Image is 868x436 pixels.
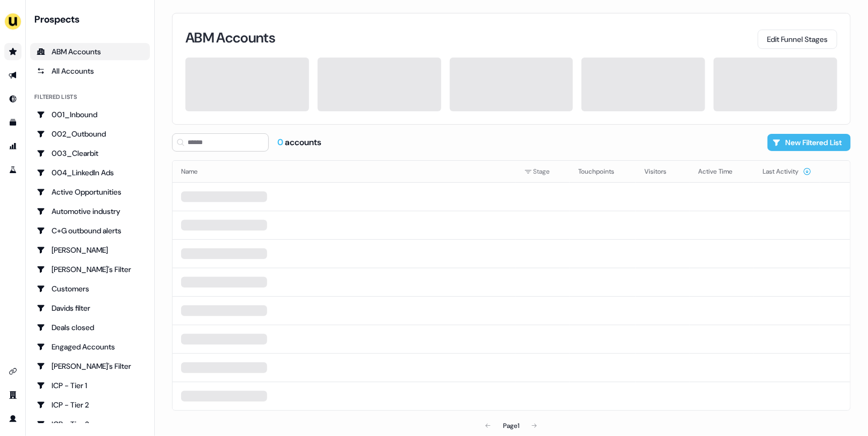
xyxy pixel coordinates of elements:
a: Go to Charlotte Stone [30,241,150,259]
div: ABM Accounts [37,46,144,57]
div: [PERSON_NAME]'s Filter [37,264,144,275]
a: All accounts [30,62,150,80]
button: New Filtered List [767,134,851,151]
a: Go to Deals closed [30,319,150,336]
a: ABM Accounts [30,43,150,60]
a: Go to outbound experience [4,67,21,84]
a: Go to ICP - Tier 1 [30,377,150,394]
div: Customers [37,283,144,294]
div: ICP - Tier 1 [37,380,144,391]
div: accounts [277,137,321,148]
a: Go to ICP - Tier 2 [30,396,150,413]
div: [PERSON_NAME]'s Filter [37,361,144,371]
a: Go to 002_Outbound [30,125,150,142]
button: Last Activity [763,162,812,181]
th: Name [173,161,516,182]
div: [PERSON_NAME] [37,245,144,255]
button: Visitors [644,162,679,181]
div: Page 1 [503,420,519,431]
a: Go to ICP - Tier 3 [30,416,150,433]
a: Go to 004_LinkedIn Ads [30,164,150,181]
a: Go to C+G outbound alerts [30,222,150,239]
a: Go to templates [4,114,21,131]
div: 002_Outbound [37,128,144,139]
button: Edit Funnel Stages [758,30,837,49]
a: Go to Active Opportunities [30,183,150,201]
a: Go to Davids filter [30,299,150,317]
div: 004_LinkedIn Ads [37,167,144,178]
button: Touchpoints [578,162,627,181]
div: 001_Inbound [37,109,144,120]
div: 003_Clearbit [37,148,144,159]
div: Filtered lists [34,92,77,102]
a: Go to Engaged Accounts [30,338,150,355]
span: 0 [277,137,285,148]
h3: ABM Accounts [185,31,275,45]
div: ICP - Tier 2 [37,399,144,410]
div: All Accounts [37,66,144,76]
div: Automotive industry [37,206,144,217]
a: Go to integrations [4,363,21,380]
a: Go to prospects [4,43,21,60]
button: Active Time [698,162,745,181]
div: ICP - Tier 3 [37,419,144,430]
a: Go to attribution [4,138,21,155]
a: Go to experiments [4,161,21,178]
div: Deals closed [37,322,144,333]
div: C+G outbound alerts [37,225,144,236]
a: Go to 001_Inbound [30,106,150,123]
div: Engaged Accounts [37,341,144,352]
a: Go to Customers [30,280,150,297]
a: Go to 003_Clearbit [30,145,150,162]
div: Davids filter [37,303,144,313]
div: Stage [525,166,561,177]
div: Active Opportunities [37,187,144,197]
a: Go to Geneviève's Filter [30,358,150,375]
div: Prospects [34,13,150,26]
a: Go to Charlotte's Filter [30,261,150,278]
a: Go to profile [4,410,21,427]
a: Go to Inbound [4,90,21,108]
a: Go to team [4,387,21,404]
a: Go to Automotive industry [30,203,150,220]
